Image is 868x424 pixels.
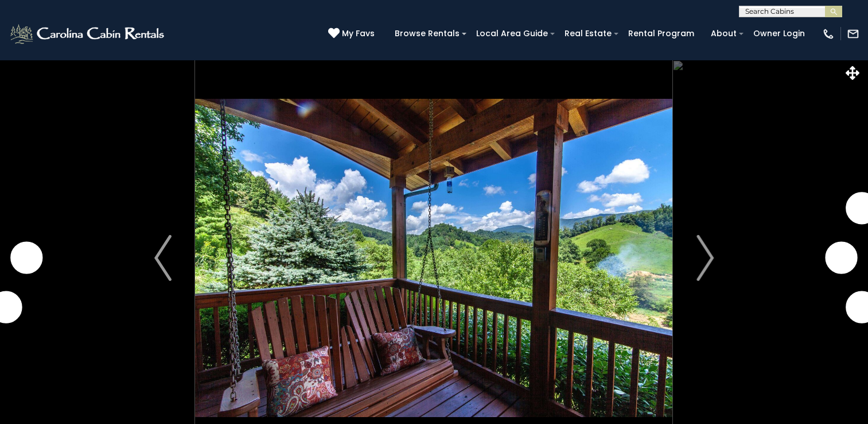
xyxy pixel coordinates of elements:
a: Local Area Guide [470,25,554,43]
img: phone-regular-white.png [822,28,835,40]
a: Real Estate [559,25,617,43]
a: My Favs [328,28,377,40]
a: Browse Rentals [389,25,465,43]
img: arrow [696,235,714,281]
img: White-1-2.png [9,22,168,45]
a: Owner Login [748,25,811,43]
a: Rental Program [622,25,700,43]
span: My Favs [342,28,375,40]
a: About [705,25,742,43]
img: mail-regular-white.png [847,28,859,40]
img: arrow [154,235,172,281]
